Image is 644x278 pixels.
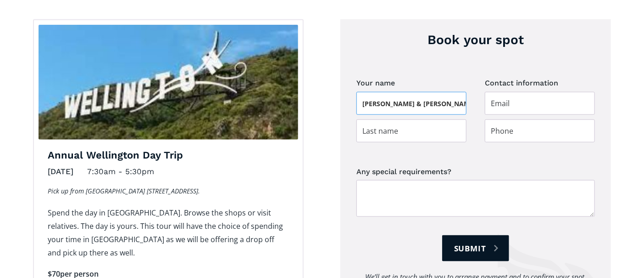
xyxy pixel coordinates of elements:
h3: Book your spot [356,31,595,49]
p: Spend the day in [GEOGRAPHIC_DATA]. Browse the shops or visit relatives. The day is yours. This t... [48,206,289,260]
div: [DATE] [48,165,73,179]
h3: Annual Wellington Day Trip [48,149,289,162]
input: First name [356,92,466,115]
div: 7:30am - 5:30pm [87,165,154,179]
legend: Contact information [485,76,558,90]
input: Email [485,92,595,115]
input: Submit [442,235,509,261]
p: Pick up from [GEOGRAPHIC_DATA] [STREET_ADDRESS]. [48,185,289,197]
label: Any special requirements? [356,165,595,178]
input: Phone [485,119,595,142]
img: Wellington [39,25,298,140]
legend: Your name [356,76,395,90]
input: Last name [356,119,466,142]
